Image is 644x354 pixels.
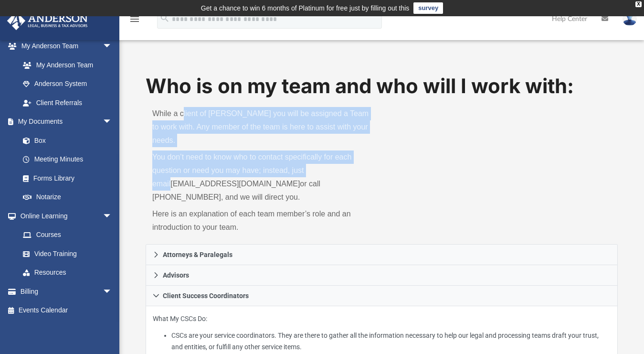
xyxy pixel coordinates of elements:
a: Billingarrow_drop_down [7,282,127,301]
h1: Who is on my team and who will I work with: [146,72,618,100]
a: Video Training [13,244,117,263]
span: Attorneys & Paralegals [163,251,232,258]
li: CSCs are your service coordinators. They are there to gather all the information necessary to hel... [171,330,611,353]
a: My Documentsarrow_drop_down [7,112,122,131]
span: arrow_drop_down [103,112,122,132]
a: My Anderson Teamarrow_drop_down [7,37,122,56]
a: Resources [13,263,122,282]
div: close [635,1,642,7]
a: Notarize [13,188,122,207]
p: You don’t need to know who to contact specifically for each question or need you may have; instea... [152,150,375,204]
span: Client Success Coordinators [163,292,249,299]
p: What My CSCs Do: [153,313,611,353]
a: My Anderson Team [13,55,117,75]
div: Get a chance to win 6 months of Platinum for free just by filling out this [201,2,410,14]
i: menu [129,13,140,25]
p: Here is an explanation of each team member’s role and an introduction to your team. [152,207,375,234]
a: [EMAIL_ADDRESS][DOMAIN_NAME] [170,180,300,188]
img: Anderson Advisors Platinum Portal [4,11,91,30]
i: search [159,13,170,23]
a: Box [13,131,117,150]
a: Online Learningarrow_drop_down [7,206,122,225]
p: While a client of [PERSON_NAME] you will be assigned a Team to work with. Any member of the team ... [152,107,375,147]
a: Meeting Minutes [13,150,122,169]
a: Client Success Coordinators [146,286,618,306]
a: Anderson System [13,75,122,94]
img: User Pic [623,12,637,26]
a: survey [413,2,443,14]
a: Courses [13,225,122,245]
a: Events Calendar [7,301,127,320]
a: Advisors [146,265,618,286]
a: menu [129,18,140,25]
a: Client Referrals [13,93,122,112]
span: arrow_drop_down [103,282,122,301]
a: Forms Library [13,169,117,188]
a: Attorneys & Paralegals [146,244,618,265]
span: arrow_drop_down [103,206,122,226]
span: arrow_drop_down [103,37,122,56]
span: Advisors [163,272,189,279]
